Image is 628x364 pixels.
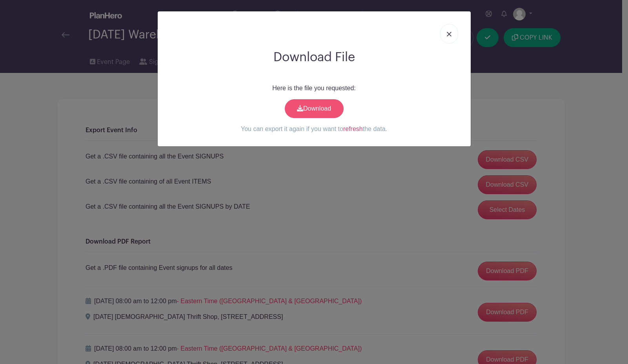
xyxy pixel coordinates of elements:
[447,32,451,36] img: close_button-5f87c8562297e5c2d7936805f587ecaba9071eb48480494691a3f1689db116b3.svg
[164,84,464,93] p: Here is the file you requested:
[164,124,464,134] p: You can export it again if you want to the data.
[285,99,344,118] a: Download
[343,126,363,132] a: refresh
[164,50,464,65] h2: Download File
